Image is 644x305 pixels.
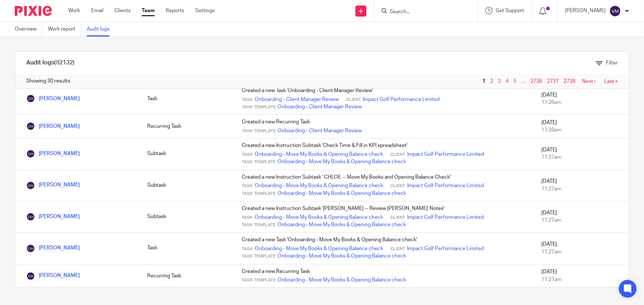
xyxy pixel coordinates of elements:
div: 11:28am [542,99,621,106]
a: Work [68,7,80,14]
span: Client [390,152,405,158]
a: [PERSON_NAME] [26,246,80,251]
img: Chloe Hooton [26,244,35,253]
a: 2 [490,79,493,84]
a: 5 [513,79,516,84]
a: 2738 [564,79,575,84]
span: Task Template [242,222,276,228]
a: 2737 [547,79,559,84]
td: [DATE] [534,170,629,201]
span: Task Template [242,159,276,165]
a: Onboarding - Move My Books & Opening Balance check [278,158,406,166]
img: Chloe Hooton [26,150,35,158]
td: [DATE] [534,233,629,264]
td: Recurring Task [140,264,234,288]
td: Recurring Task [140,115,234,139]
img: Chloe Hooton [26,272,35,281]
span: Task [242,152,253,158]
a: Impact Golf Performance Limited [363,96,440,103]
td: Task [140,83,234,114]
a: 2736 [530,79,542,84]
span: Task Template [242,254,276,260]
a: Team [142,7,155,14]
a: [PERSON_NAME] [26,273,80,278]
td: [DATE] [534,139,629,170]
span: Client [390,183,405,189]
p: [PERSON_NAME] [565,7,606,14]
a: Work report [48,22,81,36]
span: Task Template [242,278,276,284]
span: Showing 30 results [26,77,70,85]
span: Get Support [496,8,524,13]
div: 11:27am [542,186,621,193]
a: Email [91,7,103,14]
nav: pager [481,78,618,84]
td: Created a new Instruction Subtask '[PERSON_NAME] -- Review [PERSON_NAME]' Notes' [234,201,534,232]
td: [DATE] [534,201,629,232]
span: 1 [481,77,487,86]
td: Created a new Instruction Subtask ' CHLOE -- Move My Books and Opening Balance Check' [234,170,534,201]
input: Search [389,9,455,15]
span: Task Template [242,191,276,197]
span: Filter [606,60,618,66]
td: Subtask [140,139,234,170]
a: Impact Golf Performance Limited [407,182,484,190]
td: [DATE] [534,264,629,288]
a: Onboarding - Move My Books & Opening Balance check [278,253,406,260]
a: Onboarding - Client Manager Review [278,103,362,111]
span: Task [242,183,253,189]
td: Subtask [140,170,234,201]
td: Subtask [140,201,234,232]
span: Task [242,215,253,221]
a: Settings [195,7,215,14]
span: Task Template [242,128,276,134]
a: Impact Golf Performance Limited [407,214,484,221]
td: Created a new Recurring Task [234,264,534,288]
a: 3 [498,79,501,84]
span: Task [242,97,253,103]
span: Task Template [242,104,276,110]
a: [PERSON_NAME] [26,96,80,101]
a: Overview [15,22,42,36]
td: Created a new Instruction Subtask 'Check Time & Fill in KPI spreadsheet' [234,139,534,170]
a: 4 [506,79,509,84]
img: Chloe Hooton [26,122,35,131]
img: svg%3E [609,5,621,17]
a: Next › [582,79,596,84]
a: Onboarding - Move My Books & Opening Balance check [278,190,406,197]
a: Onboarding - Move My Books & Opening Balance check [255,182,383,190]
img: Chloe Hooton [26,213,35,221]
div: 11:27am [542,217,621,224]
div: 11:28am [542,126,621,134]
span: Client [390,246,405,252]
a: Last » [604,79,618,84]
a: [PERSON_NAME] [26,214,80,220]
td: Created a new Recurring Task [234,115,534,139]
a: [PERSON_NAME] [26,183,80,188]
a: Onboarding - Move My Books & Opening Balance check [278,277,406,284]
td: Created a new Task 'Onboarding - Client Manager Review' [234,83,534,114]
a: [PERSON_NAME] [26,151,80,157]
a: [PERSON_NAME] [26,124,80,129]
td: Task [140,233,234,264]
a: Onboarding - Client Manager Review [255,96,339,103]
span: … [519,77,527,86]
a: Impact Golf Performance Limited [407,245,484,253]
td: [DATE] [534,115,629,139]
a: Clients [114,7,131,14]
span: Task [242,246,253,252]
img: Pixie [15,6,52,16]
a: Onboarding - Move My Books & Opening Balance check [255,214,383,221]
a: Onboarding - Move My Books & Opening Balance check [255,151,383,158]
td: [DATE] [534,83,629,114]
span: Client [346,97,361,103]
div: 11:27am [542,154,621,161]
a: Reports [166,7,184,14]
td: Created a new Task 'Onboarding - Move My Books & Opening Balance check' [234,233,534,264]
a: Impact Golf Performance Limited [407,151,484,158]
a: Onboarding - Move My Books & Opening Balance check [278,221,406,229]
a: Onboarding - Client Manager Review [278,127,362,134]
div: 11:27am [542,276,621,284]
a: Audit logs [87,22,115,36]
img: Chloe Hooton [26,94,35,103]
